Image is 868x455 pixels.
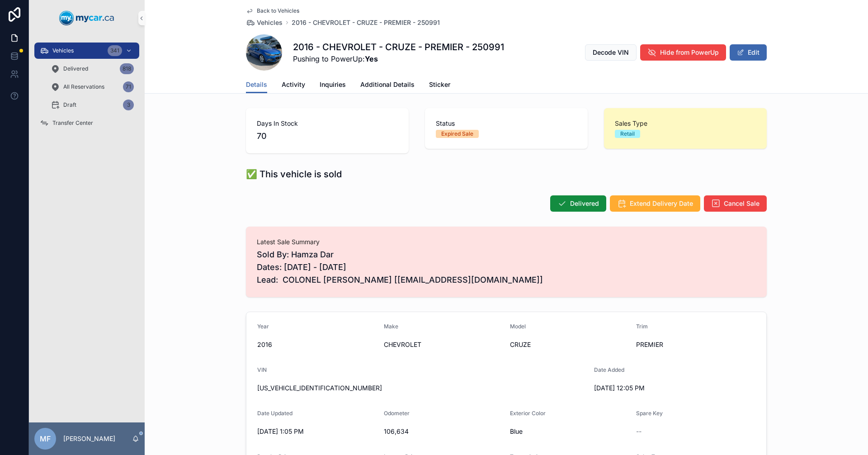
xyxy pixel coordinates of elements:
[246,76,267,94] a: Details
[660,48,719,57] span: Hide from PowerUp
[384,323,398,330] span: Make
[293,41,504,53] h1: 2016 - CHEVROLET - CRUZE - PREMIER - 250991
[45,79,139,95] a: All Reservations71
[593,48,629,57] span: Decode VIN
[320,80,346,89] span: Inquiries
[63,65,88,72] span: Delivered
[320,76,346,95] a: Inquiries
[282,80,305,89] span: Activity
[730,44,767,61] button: Edit
[724,199,759,208] span: Cancel Sale
[257,248,756,286] span: Sold By: Hamza Dar Dates: [DATE] - [DATE] Lead: COLONEL [PERSON_NAME] [[EMAIL_ADDRESS][DOMAIN_NAME]]
[257,410,292,417] span: Date Updated
[120,63,134,74] div: 818
[704,195,767,212] button: Cancel Sale
[365,54,378,63] strong: Yes
[570,199,599,208] span: Delivered
[441,130,473,138] div: Expired Sale
[45,61,139,77] a: Delivered818
[429,76,450,95] a: Sticker
[257,237,756,246] span: Latest Sale Summary
[108,45,122,56] div: 341
[510,427,629,436] span: Blue
[257,427,377,436] span: [DATE] 1:05 PM
[63,83,104,90] span: All Reservations
[594,384,713,393] span: [DATE] 12:05 PM
[63,434,115,443] p: [PERSON_NAME]
[52,119,93,127] span: Transfer Center
[257,119,398,128] span: Days In Stock
[257,366,267,373] span: VIN
[429,80,450,89] span: Sticker
[123,81,134,92] div: 71
[620,130,635,138] div: Retail
[246,18,283,27] a: Vehicles
[29,36,145,143] div: scrollable content
[257,340,377,349] span: 2016
[40,433,51,444] span: MF
[246,7,299,14] a: Back to Vehicles
[640,44,726,61] button: Hide from PowerUp
[615,119,756,128] span: Sales Type
[360,76,415,95] a: Additional Details
[630,199,693,208] span: Extend Delivery Date
[510,410,546,417] span: Exterior Color
[610,195,700,212] button: Extend Delivery Date
[384,340,503,349] span: CHEVROLET
[246,80,267,89] span: Details
[257,323,269,330] span: Year
[34,115,139,131] a: Transfer Center
[636,427,642,436] span: --
[59,11,114,25] img: App logo
[45,97,139,113] a: Draft3
[636,323,648,330] span: Trim
[594,366,624,373] span: Date Added
[636,340,755,349] span: PREMIER
[52,47,74,54] span: Vehicles
[436,119,577,128] span: Status
[293,53,504,64] span: Pushing to PowerUp:
[292,18,440,27] a: 2016 - CHEVROLET - CRUZE - PREMIER - 250991
[257,7,299,14] span: Back to Vehicles
[257,18,283,27] span: Vehicles
[636,410,663,417] span: Spare Key
[282,76,305,95] a: Activity
[510,323,526,330] span: Model
[384,410,410,417] span: Odometer
[585,44,637,61] button: Decode VIN
[384,427,503,436] span: 106,634
[246,168,342,180] h1: ✅ This vehicle is sold
[257,384,587,393] span: [US_VEHICLE_IDENTIFICATION_NUMBER]
[510,340,629,349] span: CRUZE
[123,100,134,110] div: 3
[34,43,139,59] a: Vehicles341
[550,195,606,212] button: Delivered
[63,101,76,109] span: Draft
[257,130,398,142] span: 70
[360,80,415,89] span: Additional Details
